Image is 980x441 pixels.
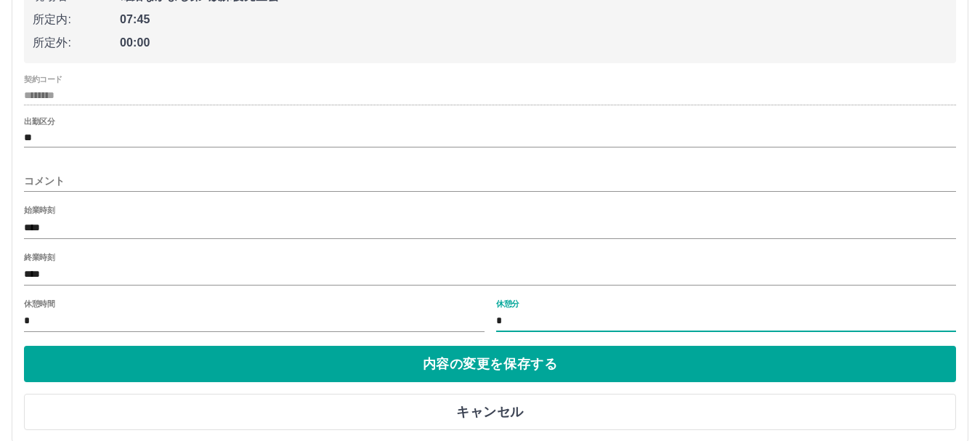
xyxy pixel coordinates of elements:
label: 休憩分 [496,298,519,309]
label: 終業時刻 [24,251,54,262]
button: 内容の変更を保存する [24,346,956,382]
label: 休憩時間 [24,298,54,309]
label: 始業時刻 [24,205,54,216]
span: 07:45 [120,11,947,28]
span: 00:00 [120,34,947,52]
button: キャンセル [24,394,956,430]
span: 所定内: [33,11,120,28]
label: 契約コード [24,74,62,85]
label: 出勤区分 [24,116,54,127]
span: 所定外: [33,34,120,52]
